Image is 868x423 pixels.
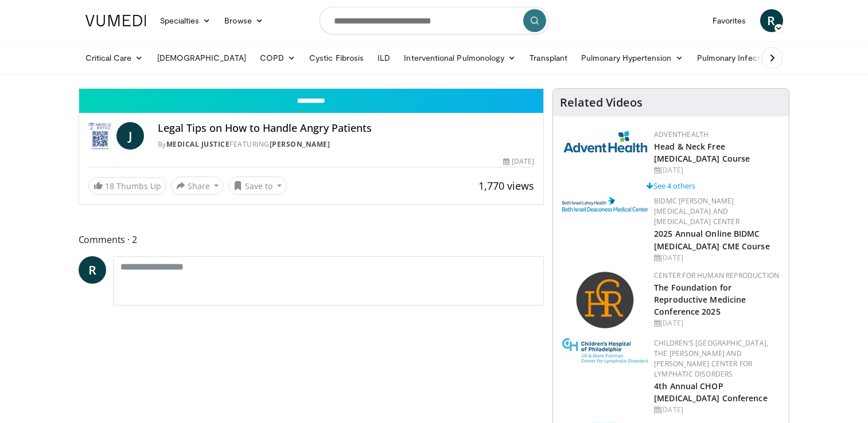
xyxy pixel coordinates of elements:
[79,256,106,284] a: R
[654,196,739,226] a: BIDMC [PERSON_NAME][MEDICAL_DATA] and [MEDICAL_DATA] Center
[654,253,780,263] div: [DATE]
[253,46,302,69] a: COPD
[706,9,753,32] a: Favorites
[575,271,636,331] img: c058e059-5986-4522-8e32-16b7599f4943.png.150x105_q85_autocrop_double_scale_upscale_version-0.2.png
[270,139,330,149] a: [PERSON_NAME]
[116,122,144,150] a: J
[654,405,780,415] div: [DATE]
[228,177,287,195] button: Save to
[320,7,549,34] input: Search topics, interventions
[654,318,780,328] div: [DATE]
[503,156,534,167] div: [DATE]
[654,130,709,139] a: AdventHealth
[150,46,253,69] a: [DEMOGRAPHIC_DATA]
[217,9,270,32] a: Browse
[166,139,230,149] a: Medical Justice
[371,46,397,69] a: ILD
[158,122,535,135] h4: Legal Tips on How to Handle Angry Patients
[760,9,783,32] a: R
[523,46,574,69] a: Transplant
[654,228,770,251] a: 2025 Annual Online BIDMC [MEDICAL_DATA] CME Course
[562,338,648,363] img: ffa5faa8-5a43-44fb-9bed-3795f4b5ac57.jpg.150x105_q85_autocrop_double_scale_upscale_version-0.2.jpg
[654,381,768,404] a: 4th Annual CHOP [MEDICAL_DATA] Conference
[562,130,648,153] img: 5c3c682d-da39-4b33-93a5-b3fb6ba9580b.jpg.150x105_q85_autocrop_double_scale_upscale_version-0.2.jpg
[647,181,695,191] a: See 4 others
[302,46,371,69] a: Cystic Fibrosis
[654,141,750,164] a: Head & Neck Free [MEDICAL_DATA] Course
[478,179,534,193] span: 1,770 views
[153,9,218,32] a: Specialties
[654,338,768,379] a: Children’s [GEOGRAPHIC_DATA], The [PERSON_NAME] and [PERSON_NAME] Center for Lymphatic Disorders
[562,197,648,211] img: c96b19ec-a48b-46a9-9095-935f19585444.png.150x105_q85_autocrop_double_scale_upscale_version-0.2.png
[105,181,114,191] span: 18
[654,282,746,317] a: The Foundation for Reproductive Medicine Conference 2025
[397,46,523,69] a: Interventional Pulmonology
[85,15,146,26] img: VuMedi Logo
[171,177,224,195] button: Share
[88,177,166,195] a: 18 Thumbs Up
[88,122,112,150] img: Medical Justice
[574,46,690,69] a: Pulmonary Hypertension
[79,232,544,247] span: Comments 2
[158,139,535,150] div: By FEATURING
[560,96,643,109] h4: Related Videos
[654,165,780,175] div: [DATE]
[654,271,779,280] a: Center for Human Reproduction
[690,46,789,69] a: Pulmonary Infection
[79,46,150,69] a: Critical Care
